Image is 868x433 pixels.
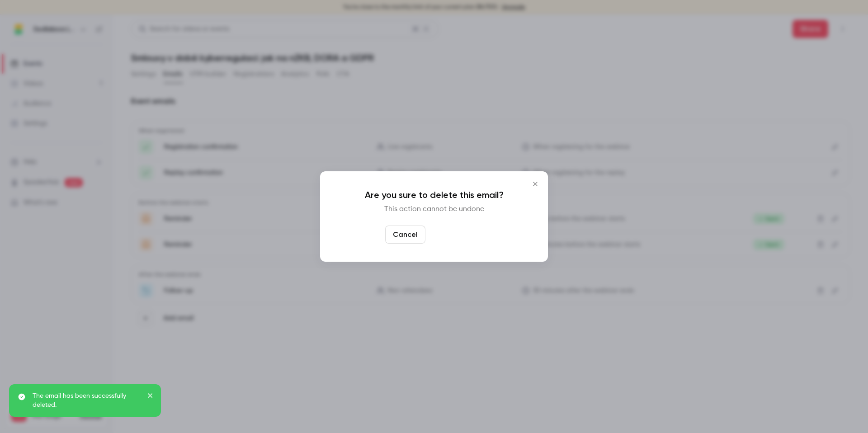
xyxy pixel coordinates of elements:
button: Yes, delete [429,226,483,244]
p: Are you sure to delete this email? [338,189,530,200]
button: Close [526,175,544,193]
button: Cancel [385,226,425,244]
button: close [147,391,154,402]
p: The email has been successfully deleted. [33,391,141,409]
p: This action cannot be undone [338,204,530,215]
